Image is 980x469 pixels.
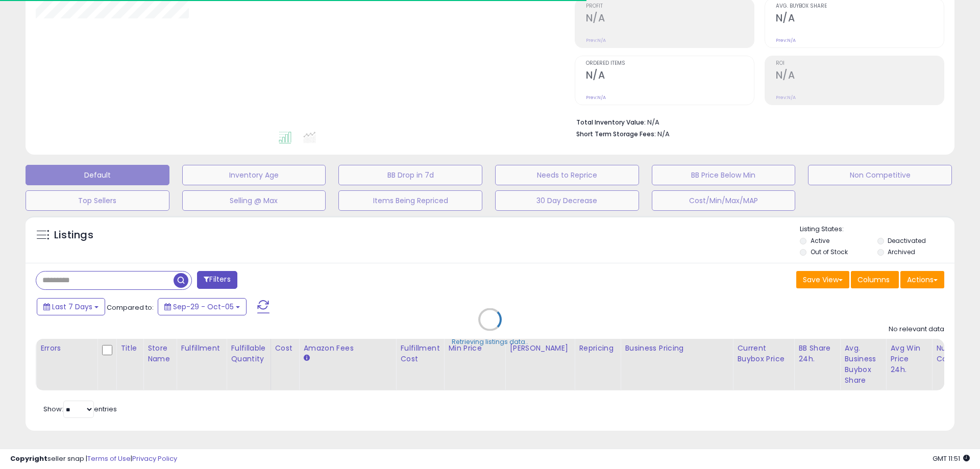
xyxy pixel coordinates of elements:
b: Total Inventory Value: [576,118,646,127]
button: Needs to Reprice [495,165,639,185]
button: Items Being Repriced [338,190,482,211]
div: seller snap | | [10,454,177,464]
h2: N/A [586,12,754,26]
small: Prev: N/A [776,94,796,101]
button: 30 Day Decrease [495,190,639,211]
a: Privacy Policy [132,454,177,463]
h2: N/A [586,69,754,83]
div: Retrieving listings data.. [452,337,528,347]
button: Top Sellers [26,190,169,211]
a: Terms of Use [87,454,131,463]
span: 2025-10-13 11:51 GMT [933,454,970,463]
span: ROI [776,61,944,66]
small: Prev: N/A [586,37,606,43]
small: Prev: N/A [586,94,606,101]
small: Prev: N/A [776,37,796,43]
button: BB Price Below Min [652,165,796,185]
button: BB Drop in 7d [338,165,482,185]
button: Non Competitive [808,165,952,185]
button: Inventory Age [182,165,326,185]
button: Cost/Min/Max/MAP [652,190,796,211]
span: Avg. Buybox Share [776,4,944,9]
strong: Copyright [10,454,47,463]
button: Default [26,165,169,185]
b: Short Term Storage Fees: [576,130,656,138]
li: N/A [576,115,937,128]
span: N/A [657,129,670,139]
span: Profit [586,4,754,9]
button: Selling @ Max [182,190,326,211]
h2: N/A [776,69,944,83]
h2: N/A [776,12,944,26]
span: Ordered Items [586,61,754,66]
